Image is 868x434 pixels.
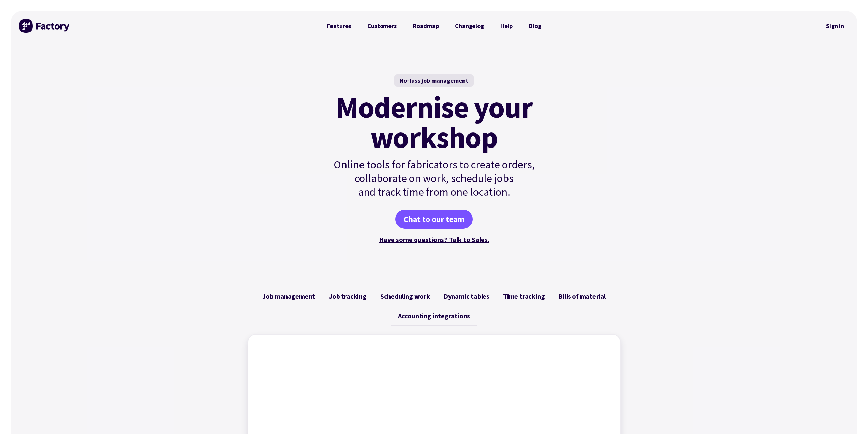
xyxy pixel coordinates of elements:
[444,292,489,300] span: Dynamic tables
[336,92,532,152] mark: Modernise your workshop
[821,18,849,34] a: Sign in
[379,235,489,244] a: Have some questions? Talk to Sales.
[821,18,849,34] nav: Secondary Navigation
[395,210,473,229] a: Chat to our team
[521,19,549,33] a: Blog
[262,292,315,300] span: Job management
[558,292,606,300] span: Bills of material
[405,19,447,33] a: Roadmap
[398,312,470,320] span: Accounting integrations
[319,19,549,33] nav: Primary Navigation
[492,19,521,33] a: Help
[394,74,474,87] div: No-fuss job management
[380,292,430,300] span: Scheduling work
[19,19,70,33] img: Factory
[319,19,359,33] a: Features
[359,19,404,33] a: Customers
[503,292,545,300] span: Time tracking
[447,19,492,33] a: Changelog
[319,158,549,199] p: Online tools for fabricators to create orders, collaborate on work, schedule jobs and track time ...
[329,292,367,300] span: Job tracking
